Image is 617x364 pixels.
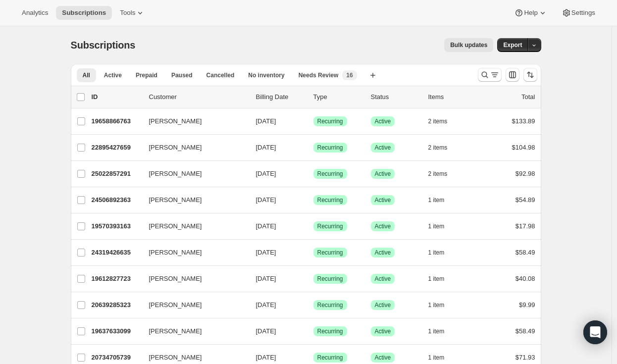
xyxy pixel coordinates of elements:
button: Tools [114,6,151,20]
span: [DATE] [256,275,276,282]
button: 2 items [428,141,459,155]
span: Active [375,354,391,362]
button: 1 item [428,298,456,312]
span: [PERSON_NAME] [149,221,202,231]
div: 19570393163[PERSON_NAME][DATE]SuccessRecurringSuccessActive1 item$17.98 [92,219,535,233]
span: Settings [571,9,595,17]
button: Settings [556,6,601,20]
span: [PERSON_NAME] [149,300,202,310]
p: ID [92,92,141,102]
button: 1 item [428,246,456,260]
button: 2 items [428,114,459,128]
button: 2 items [428,167,459,181]
div: 19612827723[PERSON_NAME][DATE]SuccessRecurringSuccessActive1 item$40.08 [92,272,535,286]
span: $58.49 [515,249,535,256]
span: Subscriptions [71,40,136,51]
span: Export [503,41,522,49]
span: Tools [120,9,135,17]
span: Needs Review [299,71,339,79]
span: Recurring [317,117,343,125]
span: No inventory [248,71,284,79]
span: 1 item [428,301,445,309]
span: 1 item [428,275,445,283]
span: $54.89 [515,196,535,204]
span: $58.49 [515,327,535,335]
span: Active [104,71,122,79]
button: 1 item [428,272,456,286]
span: $104.98 [512,144,535,151]
span: $9.99 [519,301,535,309]
span: Active [375,249,391,257]
span: 2 items [428,144,448,152]
span: $71.93 [515,354,535,361]
span: Active [375,222,391,230]
span: Recurring [317,196,343,204]
p: 19637633099 [92,326,141,336]
button: [PERSON_NAME] [143,166,242,182]
button: Search and filter results [478,68,502,82]
span: Active [375,144,391,152]
button: [PERSON_NAME] [143,140,242,156]
span: $92.98 [515,170,535,177]
div: Items [428,92,478,102]
button: [PERSON_NAME] [143,271,242,287]
p: 19658866763 [92,116,141,126]
div: 24319426635[PERSON_NAME][DATE]SuccessRecurringSuccessActive1 item$58.49 [92,246,535,260]
span: [PERSON_NAME] [149,248,202,258]
span: 1 item [428,222,445,230]
span: [PERSON_NAME] [149,116,202,126]
button: Help [508,6,553,20]
span: Recurring [317,327,343,335]
button: 1 item [428,193,456,207]
p: 19612827723 [92,274,141,284]
div: IDCustomerBilling DateTypeStatusItemsTotal [92,92,535,102]
button: [PERSON_NAME] [143,323,242,339]
span: [PERSON_NAME] [149,274,202,284]
button: [PERSON_NAME] [143,192,242,208]
div: Type [313,92,363,102]
div: 19637633099[PERSON_NAME][DATE]SuccessRecurringSuccessActive1 item$58.49 [92,324,535,338]
p: Total [521,92,535,102]
button: Subscriptions [56,6,112,20]
span: Recurring [317,249,343,257]
span: $40.08 [515,275,535,282]
span: $133.89 [512,117,535,125]
span: 1 item [428,249,445,257]
p: 25022857291 [92,169,141,179]
button: Customize table column order and visibility [506,68,519,82]
p: 19570393163 [92,221,141,231]
span: Subscriptions [62,9,106,17]
div: Open Intercom Messenger [583,320,607,344]
span: Prepaid [136,71,157,79]
p: Customer [149,92,248,102]
span: Active [375,170,391,178]
span: Recurring [317,170,343,178]
p: Status [371,92,420,102]
span: Help [524,9,537,17]
button: 1 item [428,324,456,338]
span: Cancelled [206,71,235,79]
span: Active [375,301,391,309]
span: 2 items [428,170,448,178]
span: [DATE] [256,196,276,204]
span: Active [375,117,391,125]
span: Active [375,196,391,204]
span: [PERSON_NAME] [149,195,202,205]
span: All [83,71,90,79]
span: 1 item [428,196,445,204]
span: [PERSON_NAME] [149,143,202,153]
button: Create new view [365,68,381,82]
span: [DATE] [256,354,276,361]
span: [DATE] [256,249,276,256]
p: 20734705739 [92,353,141,363]
button: [PERSON_NAME] [143,218,242,234]
span: Bulk updates [450,41,487,49]
span: Recurring [317,222,343,230]
div: 25022857291[PERSON_NAME][DATE]SuccessRecurringSuccessActive2 items$92.98 [92,167,535,181]
div: 19658866763[PERSON_NAME][DATE]SuccessRecurringSuccessActive2 items$133.89 [92,114,535,128]
p: 20639285323 [92,300,141,310]
p: Billing Date [256,92,306,102]
button: Sort the results [523,68,537,82]
span: [DATE] [256,170,276,177]
button: Analytics [16,6,54,20]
